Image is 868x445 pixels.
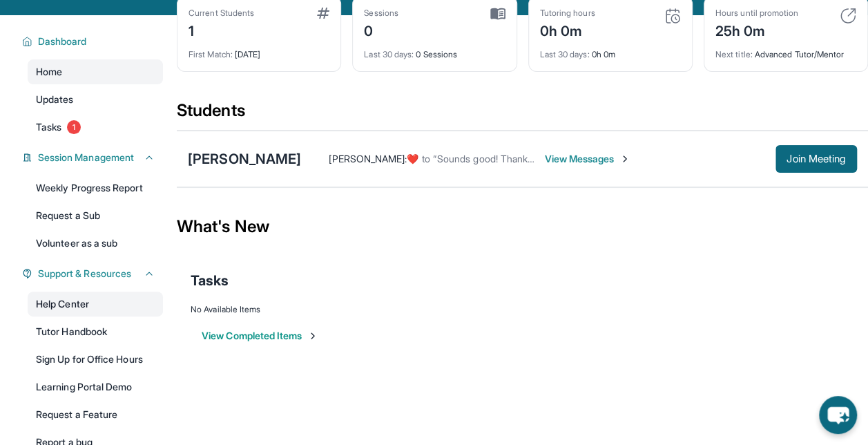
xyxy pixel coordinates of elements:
div: Hours until promotion [715,8,798,19]
div: No Available Items [191,304,854,315]
button: chat-button [819,396,857,434]
a: Request a Feature [28,402,163,427]
a: Volunteer as a sub [28,231,163,256]
span: Last 30 days : [540,49,590,59]
div: 0 Sessions [364,41,505,60]
img: Chevron-Right [619,153,630,164]
img: card [664,8,681,24]
div: 25h 0m [715,19,798,41]
div: Sessions [364,8,398,19]
a: Sign Up for Office Hours [28,347,163,372]
div: 0h 0m [540,41,681,60]
a: Updates [28,87,163,112]
span: First Match : [189,49,233,59]
span: Tasks [36,120,61,134]
div: 0h 0m [540,19,595,41]
span: Join Meeting [787,155,846,163]
div: [PERSON_NAME] [188,149,301,169]
button: Support & Resources [32,267,155,281]
button: Dashboard [32,35,155,48]
a: Tutor Handbook [28,319,163,344]
a: Weekly Progress Report [28,176,163,200]
span: Next title : [715,49,753,59]
div: 1 [189,19,254,41]
a: Tasks1 [28,115,163,140]
div: Current Students [189,8,254,19]
img: card [490,8,505,20]
img: card [317,8,329,19]
span: [PERSON_NAME] : [329,153,407,164]
span: Dashboard [38,35,87,48]
div: Tutoring hours [540,8,595,19]
span: 1 [67,120,81,134]
a: Request a Sub [28,203,163,228]
span: Session Management [38,151,134,164]
button: View Completed Items [202,329,318,343]
button: Session Management [32,151,155,164]
span: Home [36,65,62,79]
a: Help Center [28,292,163,316]
span: Support & Resources [38,267,131,281]
span: View Messages [544,152,630,166]
div: [DATE] [189,41,329,60]
a: Learning Portal Demo [28,375,163,399]
div: Advanced Tutor/Mentor [715,41,856,60]
div: What's New [177,196,868,257]
a: Home [28,59,163,84]
button: Join Meeting [775,145,857,173]
div: Students [177,100,868,130]
span: Tasks [191,271,229,290]
img: card [840,8,856,24]
span: Last 30 days : [364,49,414,59]
div: 0 [364,19,398,41]
span: Updates [36,93,74,106]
